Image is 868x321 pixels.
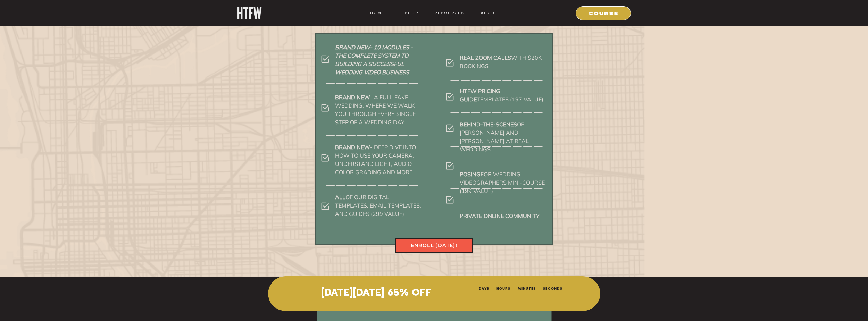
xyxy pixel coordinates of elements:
[460,87,500,103] b: HTFW Pricing GUide
[543,285,562,291] li: Seconds
[335,44,413,76] b: BRAND NEW- 10 modules - the complete system to building a successful wedding video business
[335,144,370,151] b: BRAND NEW
[335,194,345,201] b: all
[460,121,517,128] b: Behind-The-Scenes
[398,10,425,16] a: shop
[432,10,464,16] a: resources
[460,212,540,219] b: Private online community
[496,285,511,291] li: Hours
[480,10,498,16] a: ABOUT
[518,285,536,291] li: Minutes
[335,43,422,227] p: - a full fake wedding, where we walk you through every single step of a wedding day - Deep dive i...
[370,10,385,16] a: HOME
[284,288,468,299] p: [DATE][DATE] 65% OFF
[580,10,627,16] a: COURSE
[479,285,489,291] li: Days
[290,9,578,28] div: THE COURSE
[460,53,546,248] p: with $20k bookings Templates (197 value) of [PERSON_NAME] and [PERSON_NAME] at real weddings for ...
[460,171,481,178] b: Posing
[460,54,511,61] b: real zoom calls
[395,242,473,250] a: Enroll [DATE]!
[335,94,370,101] b: BRAND NEW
